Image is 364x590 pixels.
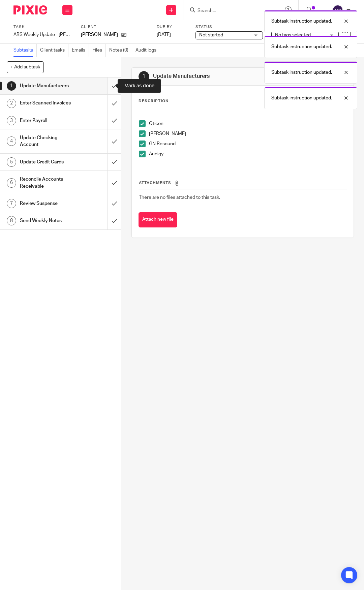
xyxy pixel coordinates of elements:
[7,99,16,108] div: 2
[92,44,106,57] a: Files
[149,151,346,157] p: Audigy
[139,212,177,227] button: Attach new file
[13,24,72,30] label: Task
[13,44,37,57] a: Subtasks
[7,81,16,91] div: 1
[13,31,72,38] div: ABS Weekly Update - [PERSON_NAME]
[149,130,346,137] p: [PERSON_NAME]
[271,95,332,101] p: Subtask instruction updated.
[109,44,132,57] a: Notes (0)
[7,178,16,188] div: 6
[13,31,72,38] div: ABS Weekly Update - Cahill
[139,71,149,82] div: 1
[149,141,346,147] p: GN Resound
[20,174,74,191] h1: Reconcile Accounts Receivable
[139,181,171,185] span: Attachments
[271,18,332,25] p: Subtask instruction updated.
[271,69,332,76] p: Subtask instruction updated.
[135,44,160,57] a: Audit logs
[7,157,16,167] div: 5
[20,133,74,150] h1: Update Checking Account
[20,81,74,91] h1: Update Manufacturers
[20,216,74,226] h1: Send Weekly Notes
[157,24,187,30] label: Due by
[13,5,47,14] img: Pixie
[153,73,257,80] h1: Update Manufacturers
[7,136,16,146] div: 4
[149,120,346,127] p: Oticon
[7,61,44,73] button: + Add subtask
[7,216,16,225] div: 8
[271,43,332,50] p: Subtask instruction updated.
[81,24,148,30] label: Client
[7,116,16,125] div: 3
[40,44,68,57] a: Client tasks
[20,157,74,167] h1: Update Credit Cards
[20,116,74,126] h1: Enter Payroll
[20,198,74,209] h1: Review Suspense
[7,199,16,208] div: 7
[72,44,89,57] a: Emails
[332,5,343,15] img: svg%3E
[157,32,171,37] span: [DATE]
[139,98,169,104] p: Description
[20,98,74,108] h1: Enter Scanned Invoices
[81,31,118,38] p: [PERSON_NAME]
[139,195,220,200] span: There are no files attached to this task.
